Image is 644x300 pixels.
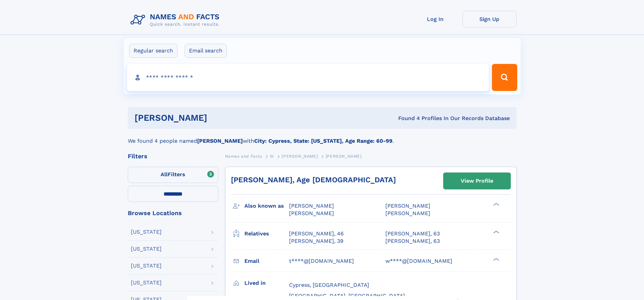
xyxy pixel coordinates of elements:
[161,171,168,178] span: All
[225,152,262,160] a: Names and Facts
[282,154,318,159] span: [PERSON_NAME]
[492,230,500,234] div: ❯
[282,152,318,160] a: [PERSON_NAME]
[289,210,334,216] span: [PERSON_NAME]
[289,203,334,209] span: [PERSON_NAME]
[270,154,274,159] span: W
[385,237,440,245] a: [PERSON_NAME], 63
[462,11,517,27] a: Sign Up
[254,138,392,144] b: City: Cypress, State: [US_STATE], Age Range: 60-99
[444,173,510,189] a: View Profile
[185,44,227,58] label: Email search
[289,282,369,288] span: Cypress, [GEOGRAPHIC_DATA]
[131,263,162,269] div: [US_STATE]
[128,167,218,183] label: Filters
[127,64,489,91] input: search input
[244,200,289,212] h3: Also known as
[128,11,225,29] img: Logo Names and Facts
[303,115,510,122] div: Found 4 Profiles In Our Records Database
[231,176,396,184] a: [PERSON_NAME], Age [DEMOGRAPHIC_DATA]
[461,173,493,189] div: View Profile
[131,229,162,235] div: [US_STATE]
[289,237,343,245] a: [PERSON_NAME], 39
[492,257,500,261] div: ❯
[128,129,517,145] div: We found 4 people named with .
[131,246,162,252] div: [US_STATE]
[326,154,362,159] span: [PERSON_NAME]
[289,230,344,237] a: [PERSON_NAME], 46
[492,64,517,91] button: Search Button
[244,277,289,289] h3: Lived in
[131,280,162,285] div: [US_STATE]
[197,138,243,144] b: [PERSON_NAME]
[385,210,430,216] span: [PERSON_NAME]
[244,255,289,267] h3: Email
[289,293,405,299] span: [GEOGRAPHIC_DATA], [GEOGRAPHIC_DATA]
[128,210,218,216] div: Browse Locations
[135,114,303,122] h1: [PERSON_NAME]
[128,153,218,159] div: Filters
[385,230,440,237] a: [PERSON_NAME], 63
[270,152,274,160] a: W
[408,11,462,27] a: Log In
[129,44,177,58] label: Regular search
[385,203,430,209] span: [PERSON_NAME]
[244,228,289,239] h3: Relatives
[492,202,500,207] div: ❯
